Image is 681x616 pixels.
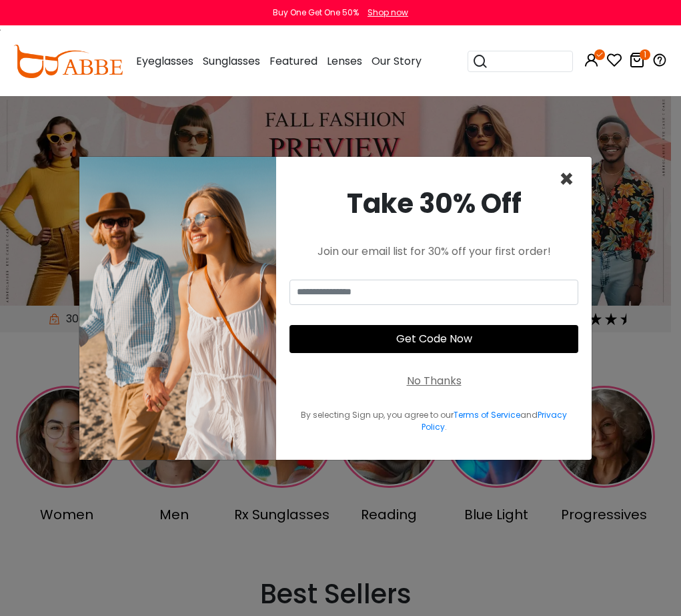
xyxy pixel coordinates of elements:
[361,7,408,18] a: Shop now
[559,162,574,196] span: ×
[136,53,193,69] span: Eyeglasses
[273,7,359,19] div: Buy One Get One 50%
[559,168,574,192] button: Close
[629,55,645,70] a: 1
[289,184,578,224] div: Take 30% Off
[203,53,260,69] span: Sunglasses
[368,7,408,19] div: Shop now
[79,157,276,460] img: welcome
[407,373,462,389] div: No Thanks
[372,53,422,69] span: Our Story
[454,409,520,420] a: Terms of Service
[289,244,578,260] div: Join our email list for 30% off your first order!
[327,53,362,69] span: Lenses
[269,53,317,69] span: Featured
[640,49,650,60] i: 1
[13,45,123,78] img: abbeglasses.com
[289,409,578,433] div: By selecting Sign up, you agree to our and .
[422,409,568,432] a: Privacy Policy
[289,325,578,353] button: Get Code Now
